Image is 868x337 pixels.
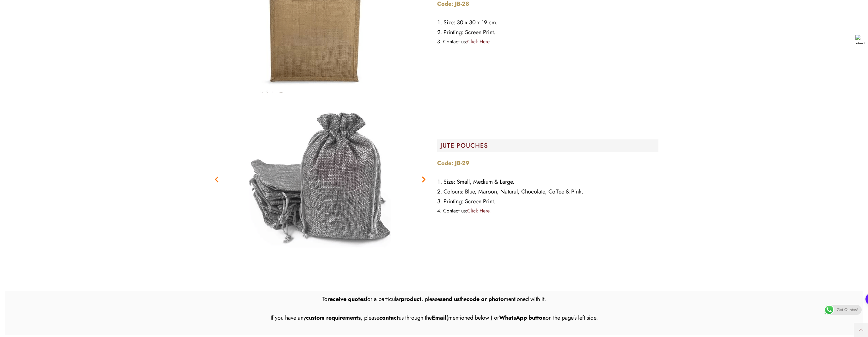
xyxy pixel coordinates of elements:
[467,38,491,45] a: Click Here.
[467,295,504,303] strong: code or photo
[327,295,366,303] strong: receive quotes
[837,305,858,315] span: Get Quotes!
[443,187,583,196] span: Colours: Blue, Maroon, Natural, Chocolate, Coffee & Pink.
[467,207,491,214] a: Click Here.
[443,28,495,36] span: Printing: Screen Print.
[210,294,658,304] p: To for a particular , please the mentioned with it.
[443,197,495,205] span: Printing: Screen Print.
[437,37,658,46] li: Contact us:
[241,100,399,258] img: jb-25-5
[443,18,498,27] span: Size: 30 x 30 x 19 cm.
[432,314,446,322] strong: Email
[210,100,431,258] div: 4 / 4
[440,143,658,149] h2: JUTE POUCHES
[210,100,431,258] div: Image Carousel
[379,314,399,322] strong: contact
[401,295,421,303] strong: product
[499,314,546,322] strong: WhatsApp button
[210,313,658,323] p: If you have any , please us through the (mentioned below ) or on the page’s left side.
[420,175,428,183] div: Next slide
[306,314,361,322] strong: custom requirements
[213,175,221,183] div: Previous slide
[437,159,469,167] strong: Code: JB-29
[443,178,514,186] span: Size: Small, Medium & Large.
[440,295,460,303] strong: send us
[437,206,658,215] li: Contact us:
